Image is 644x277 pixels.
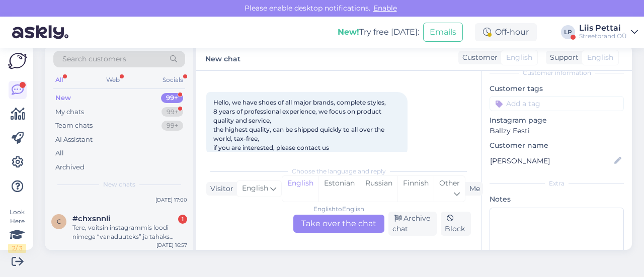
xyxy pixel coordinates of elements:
[490,96,624,111] input: Add a tag
[103,180,135,189] span: New chats
[156,241,187,249] div: [DATE] 16:57
[104,73,122,86] div: Web
[160,73,185,86] div: Socials
[293,215,384,233] div: Take over the chat
[8,244,26,253] div: 2 / 3
[490,155,612,166] input: Add name
[490,126,624,136] p: Ballzy Eesti
[579,24,627,32] div: Liis Pettai
[338,27,359,37] b: New!
[206,167,471,176] div: Choose the language and reply
[579,24,638,40] a: Liis PettaiStreetbrand OÜ
[360,176,397,202] div: Russian
[397,176,434,202] div: Finnish
[490,140,624,151] p: Customer name
[55,148,64,158] div: All
[439,178,460,188] span: Other
[490,83,624,94] p: Customer tags
[370,4,400,13] span: Enable
[388,212,437,236] div: Archive chat
[506,52,532,63] span: English
[475,23,537,41] div: Off-hour
[72,214,110,223] span: #chxsnnli
[242,183,268,194] span: English
[579,32,627,40] div: Streetbrand OÜ
[205,51,240,64] label: New chat
[62,54,126,64] span: Search customers
[465,183,480,194] div: Me
[546,52,579,63] div: Support
[587,52,613,63] span: English
[55,93,71,103] div: New
[441,212,471,236] div: Block
[313,205,364,214] div: English to English
[490,68,624,77] div: Customer information
[55,135,93,145] div: AI Assistant
[178,215,187,224] div: 1
[55,121,93,131] div: Team chats
[162,121,183,131] div: 99+
[8,208,26,253] div: Look Here
[72,223,187,241] div: Tere, voitsin instagrammis loodi nimega “vanaduuteks” ja tahaks küsida, kuidas ma oma võidetud ja...
[57,218,61,225] span: c
[282,176,318,202] div: English
[318,176,360,202] div: Estonian
[53,73,65,86] div: All
[55,162,85,172] div: Archived
[561,25,575,39] div: LP
[490,179,624,188] div: Extra
[423,23,463,42] button: Emails
[490,194,624,205] p: Notes
[490,115,624,126] p: Instagram page
[8,53,27,69] img: Askly Logo
[338,26,419,38] div: Try free [DATE]:
[161,93,183,103] div: 99+
[213,99,387,151] span: Hello, we have shoes of all major brands, complete styles, 8 years of professional experience, we...
[155,196,187,204] div: [DATE] 17:00
[162,107,183,117] div: 99+
[458,52,498,63] div: Customer
[55,107,84,117] div: My chats
[206,183,233,194] div: Visitor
